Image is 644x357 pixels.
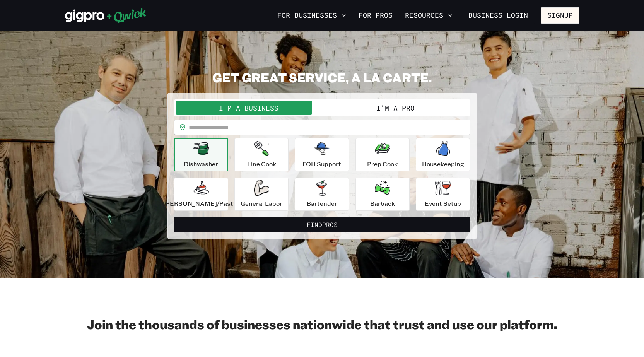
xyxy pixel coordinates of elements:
[355,138,410,171] button: Prep Cook
[416,138,470,171] button: Housekeeping
[174,178,228,211] button: [PERSON_NAME]/Pastry
[65,316,579,332] h2: Join the thousands of businesses nationwide that trust and use our platform.
[355,178,410,211] button: Barback
[416,178,470,211] button: Event Setup
[241,199,282,208] p: General Labor
[174,217,470,232] button: FindPros
[184,159,218,169] p: Dishwasher
[422,159,464,169] p: Housekeeping
[302,159,341,169] p: FOH Support
[307,199,337,208] p: Bartender
[167,70,477,85] h2: GET GREAT SERVICE, A LA CARTE.
[322,101,469,115] button: I'm a Pro
[370,199,395,208] p: Barback
[541,7,579,24] button: Signup
[355,9,396,22] a: For Pros
[462,7,535,24] a: Business Login
[234,138,289,171] button: Line Cook
[176,101,322,115] button: I'm a Business
[174,138,228,171] button: Dishwasher
[402,9,456,22] button: Resources
[234,178,289,211] button: General Labor
[425,199,461,208] p: Event Setup
[163,199,239,208] p: [PERSON_NAME]/Pastry
[247,159,276,169] p: Line Cook
[295,178,349,211] button: Bartender
[295,138,349,171] button: FOH Support
[274,9,349,22] button: For Businesses
[367,159,398,169] p: Prep Cook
